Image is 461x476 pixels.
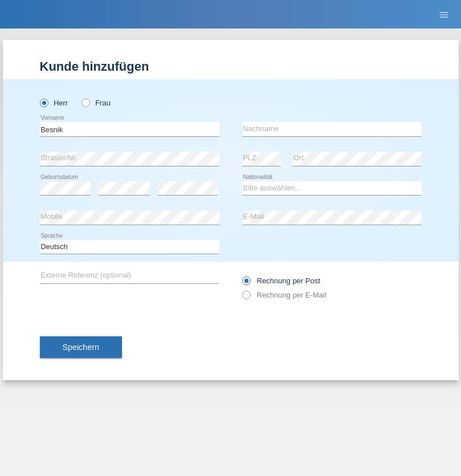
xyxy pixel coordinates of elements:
[242,291,250,305] input: Rechnung per E-Mail
[433,11,455,18] a: menu
[242,276,320,285] label: Rechnung per Post
[242,291,327,299] label: Rechnung per E-Mail
[40,59,422,74] h1: Kunde hinzufügen
[438,9,450,21] i: menu
[81,99,89,106] input: Frau
[40,336,122,358] button: Speichern
[40,99,47,106] input: Herr
[242,276,250,291] input: Rechnung per Post
[40,99,68,107] label: Herr
[81,99,111,107] label: Frau
[63,343,99,352] span: Speichern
